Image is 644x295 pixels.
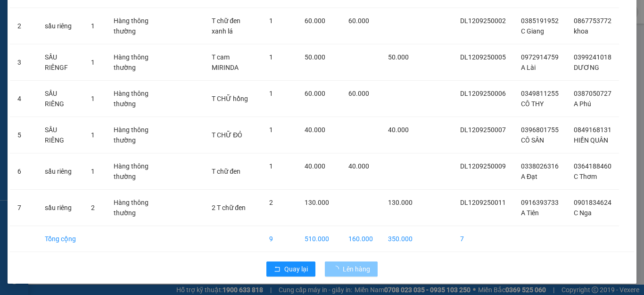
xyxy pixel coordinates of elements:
[106,44,165,81] td: Hàng thông thường
[262,226,297,252] td: 9
[521,100,544,108] span: CÔ THY
[212,168,240,175] span: T chữ đen
[460,17,506,25] span: DL1209250002
[521,209,539,217] span: A Tiên
[37,117,83,153] td: SẦU RIÊNG
[521,90,559,97] span: 0349811255
[266,261,315,277] button: rollbackQuay lại
[348,162,369,170] span: 40.000
[521,162,559,170] span: 0338026316
[269,126,273,134] span: 1
[460,162,506,170] span: DL1209250009
[574,27,588,35] span: khoa
[91,95,95,102] span: 1
[460,199,506,206] span: DL1209250011
[37,153,83,190] td: sẩu riêng
[106,117,165,153] td: Hàng thông thường
[269,162,273,170] span: 1
[63,23,104,30] strong: 1900 633 614
[212,95,248,102] span: T CHỮ hồng
[37,8,83,44] td: sầu riêng
[521,53,559,61] span: 0972914759
[343,264,370,274] span: Lên hàng
[4,36,58,41] span: VP Gửi: [PERSON_NAME]
[37,226,83,252] td: Tổng cộng
[4,6,27,30] img: logo
[305,162,325,170] span: 40.000
[269,53,273,61] span: 1
[106,190,165,226] td: Hàng thông thường
[348,90,369,97] span: 60.000
[574,90,611,97] span: 0387050727
[72,54,107,59] span: ĐT: 0935 882 082
[388,126,409,134] span: 40.000
[91,168,95,175] span: 1
[72,46,133,51] span: ĐC: 266 Đồng Đen, P10, Q TB
[521,126,559,134] span: 0396801755
[325,261,378,277] button: Lên hàng
[37,190,83,226] td: sầu riêng
[574,53,611,61] span: 0399241018
[91,59,95,66] span: 1
[284,264,308,274] span: Quay lại
[574,64,599,71] span: DƯƠNG
[91,22,95,30] span: 1
[348,17,369,25] span: 60.000
[341,226,380,252] td: 160.000
[521,64,536,71] span: A Lài
[521,27,544,35] span: C Giang
[37,16,131,22] strong: NHẬN HÀNG NHANH - GIAO TỐC HÀNH
[460,90,506,97] span: DL1209250006
[297,226,341,252] td: 510.000
[388,199,413,206] span: 130.000
[212,53,239,71] span: T cam MIRINDA
[380,226,420,252] td: 350.000
[35,5,132,14] span: CTY TNHH DLVT TIẾN OANH
[212,204,246,211] span: 2 T chữ đen
[332,266,343,272] span: loading
[91,131,95,139] span: 1
[574,173,597,180] span: C Thơm
[305,199,329,206] span: 130.000
[574,209,592,217] span: C Nga
[305,17,325,25] span: 60.000
[574,162,611,170] span: 0364188460
[453,226,513,252] td: 7
[574,199,611,206] span: 0901834624
[212,17,240,35] span: T chữ đen xanh lá
[91,204,95,211] span: 2
[274,266,281,273] span: rollback
[10,190,37,226] td: 7
[37,44,83,81] td: SẦU RIÊNGF
[269,17,273,25] span: 1
[521,173,537,180] span: A Đạt
[305,53,325,61] span: 50.000
[20,62,121,69] span: ----------------------------------------------
[106,8,165,44] td: Hàng thông thường
[305,126,325,134] span: 40.000
[10,153,37,190] td: 6
[106,153,165,190] td: Hàng thông thường
[521,199,559,206] span: 0916393733
[4,54,38,59] span: ĐT:0931 608 606
[574,136,608,144] span: HIỀN QUÂN
[269,199,273,206] span: 2
[521,17,559,25] span: 0385191952
[10,44,37,81] td: 3
[574,126,611,134] span: 0849168131
[574,100,591,108] span: A Phú
[388,53,409,61] span: 50.000
[460,53,506,61] span: DL1209250005
[37,81,83,117] td: SẦU RIÊNG
[10,81,37,117] td: 4
[4,46,50,51] span: ĐC: QL14, Chợ Đạt Lý
[305,90,325,97] span: 60.000
[10,8,37,44] td: 2
[574,17,611,25] span: 0867753772
[269,90,273,97] span: 1
[212,131,242,139] span: T CHỮ ĐỎ
[521,136,544,144] span: CÔ SÂN
[10,117,37,153] td: 5
[72,34,119,43] span: VP Nhận: [GEOGRAPHIC_DATA]
[460,126,506,134] span: DL1209250007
